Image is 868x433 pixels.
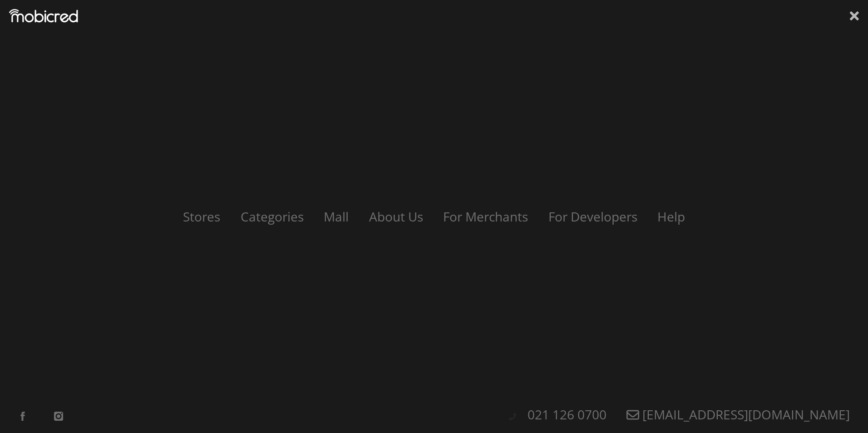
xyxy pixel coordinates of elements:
a: 021 126 0700 [518,406,616,423]
a: Categories [232,208,313,225]
a: For Developers [539,208,646,225]
img: Mobicred [9,9,78,23]
a: Mall [315,208,358,225]
a: Help [648,208,694,225]
a: [EMAIL_ADDRESS][DOMAIN_NAME] [617,406,859,423]
a: For Merchants [434,208,537,225]
a: About Us [360,208,432,225]
a: Stores [174,208,229,225]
